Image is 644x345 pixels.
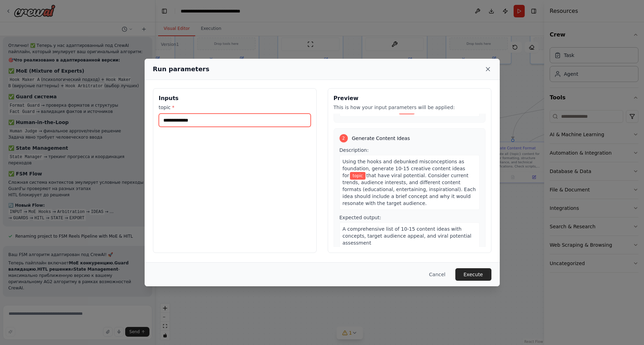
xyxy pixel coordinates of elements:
h2: Run parameters [153,64,209,74]
span: that have viral potential. Consider current trends, audience interests, and different content for... [343,173,476,206]
h3: Inputs [159,94,311,102]
span: Expected output: [340,215,381,220]
div: 2 [340,134,348,142]
button: Execute [455,268,491,281]
span: A comprehensive list of 10-15 content ideas with concepts, target audience appeal, and viral pote... [343,226,472,246]
button: Cancel [423,268,451,281]
span: Generate Content Ideas [352,135,410,142]
p: This is how your input parameters will be applied: [334,104,486,111]
h3: Preview [334,94,486,102]
span: Description: [340,147,369,153]
span: Variable: topic [350,172,366,180]
label: topic [159,104,311,111]
span: Using the hooks and debunked misconceptions as foundation, generate 10-15 creative content ideas for [343,159,465,178]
